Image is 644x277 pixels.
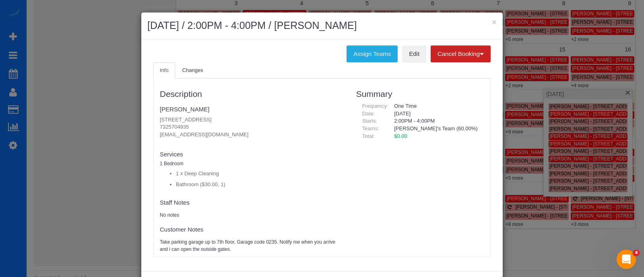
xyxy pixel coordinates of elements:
button: Assign Teams [347,45,398,62]
span: Starts: [362,118,378,124]
h4: Services [160,151,344,158]
span: Frequency: [362,103,388,109]
span: 4 [633,250,640,256]
li: Bathroom ($30.00, 1) [176,181,344,189]
a: [PERSON_NAME] [160,106,209,113]
a: Edit [402,45,426,62]
h2: [DATE] / 2:00PM - 4:00PM / [PERSON_NAME] [147,18,497,33]
h3: Summary [356,89,484,98]
div: [DATE] [388,110,484,118]
span: Changes [182,67,203,73]
span: Total: [362,133,375,139]
h4: Customer Notes [160,226,344,233]
h4: Staff Notes [160,199,344,206]
span: Date: [362,111,375,117]
button: Cancel Booking [431,45,491,62]
div: 2:00PM - 4:00PM [388,117,484,125]
li: 1 x Deep Cleaning [176,170,344,178]
li: [PERSON_NAME]'s Team (60.00%) [394,125,478,133]
button: × [492,18,497,26]
div: One Time [388,103,484,110]
pre: No notes [160,212,344,219]
h5: 1 Bedroom [160,161,344,166]
p: [STREET_ADDRESS] 7325704935 [EMAIL_ADDRESS][DOMAIN_NAME] [160,116,344,139]
span: $0.00 [394,133,407,139]
h3: Description [160,89,344,98]
span: Teams: [362,125,379,131]
iframe: Intercom live chat [617,250,636,269]
span: Info [160,67,169,73]
a: Info [153,62,175,79]
a: Changes [176,62,210,79]
pre: Take parking garage up to 7th floor, Garage code 0235. Notify me when you arrive and i can open t... [160,239,344,252]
